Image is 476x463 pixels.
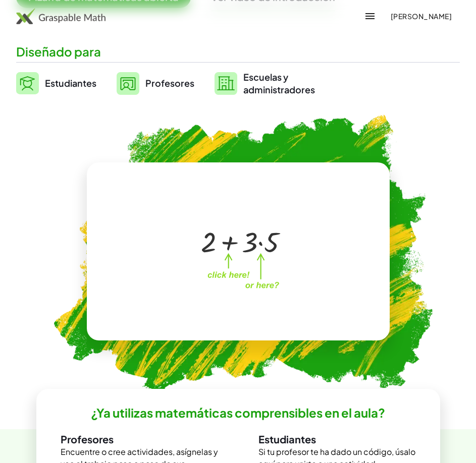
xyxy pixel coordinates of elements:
[45,77,96,89] font: Estudiantes
[61,433,114,445] font: Profesores
[145,77,194,89] font: Profesores
[91,405,385,420] font: ¿Ya utilizas matemáticas comprensibles en el aula?
[258,433,316,445] font: Estudiantes
[382,7,460,25] button: [PERSON_NAME]
[215,71,315,96] a: Escuelas yadministradores
[117,72,139,95] img: svg%3e
[16,71,96,96] a: Estudiantes
[391,12,452,21] font: [PERSON_NAME]
[117,71,194,96] a: Profesores
[243,71,288,83] font: Escuelas y
[243,84,315,95] font: administradores
[16,72,39,94] img: svg%3e
[215,72,237,95] img: svg%3e
[16,44,101,59] font: Diseñado para
[36,81,440,421] img: hero_splash-1024.webp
